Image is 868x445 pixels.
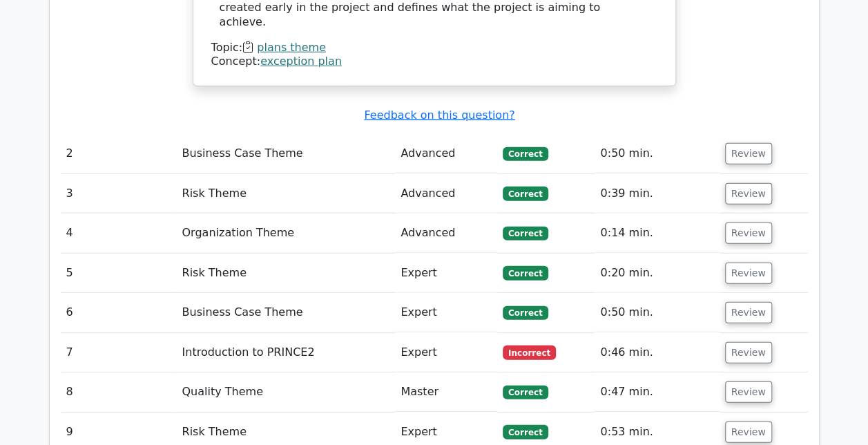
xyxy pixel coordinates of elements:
[503,187,548,200] span: Correct
[395,372,497,412] td: Master
[257,41,326,54] a: plans theme
[176,214,395,253] td: Organization Theme
[61,214,177,253] td: 4
[395,333,497,372] td: Expert
[595,372,719,412] td: 0:47 min.
[595,254,719,293] td: 0:20 min.
[725,342,772,363] button: Review
[595,293,719,332] td: 0:50 min.
[176,134,395,173] td: Business Case Theme
[176,372,395,412] td: Quality Theme
[176,174,395,214] td: Risk Theme
[595,214,719,253] td: 0:14 min.
[503,147,548,161] span: Correct
[176,254,395,293] td: Risk Theme
[61,372,177,412] td: 8
[503,386,548,399] span: Correct
[260,55,342,68] a: exception plan
[725,223,772,244] button: Review
[503,306,548,320] span: Correct
[395,214,497,253] td: Advanced
[211,55,657,69] div: Concept:
[176,333,395,372] td: Introduction to PRINCE2
[211,41,657,55] div: Topic:
[364,108,514,122] a: Feedback on this question?
[725,422,772,443] button: Review
[61,293,177,332] td: 6
[725,302,772,323] button: Review
[725,143,772,164] button: Review
[503,266,548,280] span: Correct
[725,183,772,205] button: Review
[395,293,497,332] td: Expert
[61,333,177,372] td: 7
[395,134,497,173] td: Advanced
[503,425,548,439] span: Correct
[61,174,177,214] td: 3
[503,227,548,240] span: Correct
[595,174,719,214] td: 0:39 min.
[395,254,497,293] td: Expert
[725,263,772,284] button: Review
[595,134,719,173] td: 0:50 min.
[725,381,772,403] button: Review
[503,345,556,359] span: Incorrect
[176,293,395,332] td: Business Case Theme
[595,333,719,372] td: 0:46 min.
[395,174,497,214] td: Advanced
[61,254,177,293] td: 5
[61,134,177,173] td: 2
